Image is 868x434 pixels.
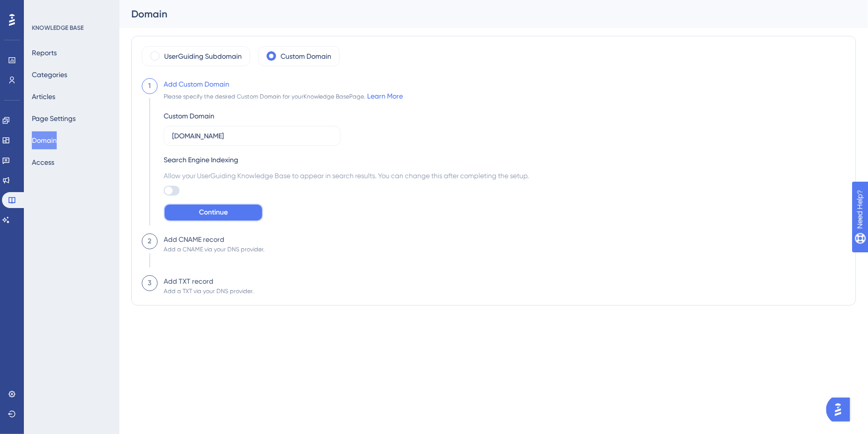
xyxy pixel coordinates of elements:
div: Add a CNAME via your DNS provider. [164,245,265,253]
div: Add CNAME record [164,233,224,245]
button: Reports [32,44,57,62]
div: Custom Domain [164,110,214,122]
div: Add a TXT via your DNS provider. [164,287,254,295]
input: help.example.com [172,130,332,141]
button: Domain [32,131,57,149]
div: Add TXT record [164,275,213,287]
label: Custom Domain [281,50,331,62]
span: Continue [199,207,228,218]
div: KNOWLEDGE BASE [32,24,84,32]
iframe: UserGuiding AI Assistant Launcher [826,395,856,425]
div: Please specify the desired Custom Domain for your Knowledge Base Page. [164,90,403,102]
span: Need Help? [23,2,62,14]
div: 3 [148,277,152,289]
div: Domain [131,7,831,21]
div: Search Engine Indexing [164,154,529,166]
label: UserGuiding Subdomain [164,50,242,62]
div: 2 [148,235,152,247]
button: Articles [32,88,55,106]
button: Access [32,153,54,171]
button: Page Settings [32,109,76,127]
div: 1 [149,80,151,92]
span: Allow your UserGuiding Knowledge Base to appear in search results. You can change this after comp... [164,170,529,182]
div: Add Custom Domain [164,78,229,90]
button: Categories [32,66,67,84]
a: Learn More [367,92,403,100]
button: Continue [164,204,263,221]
